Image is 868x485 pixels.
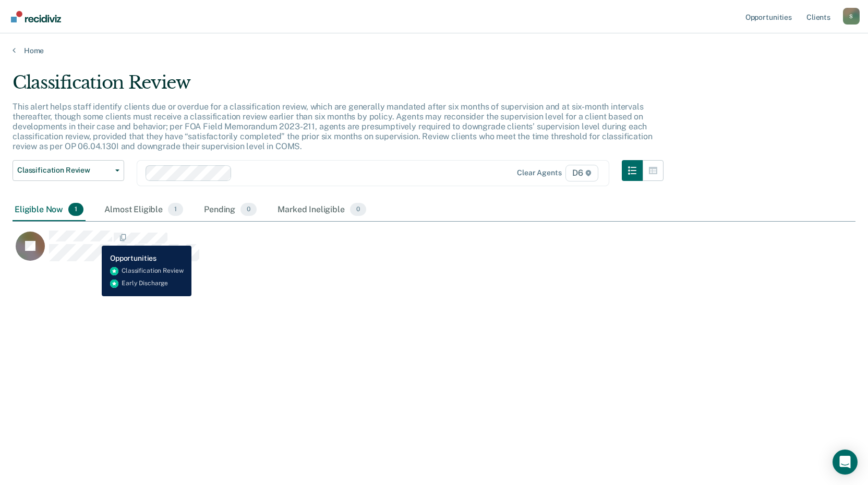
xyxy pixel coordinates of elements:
[202,199,259,222] div: Pending0
[13,102,652,152] p: This alert helps staff identify clients due or overdue for a classification review, which are gen...
[13,199,86,222] div: Eligible Now1
[275,199,368,222] div: Marked Ineligible0
[17,166,111,175] span: Classification Review
[13,72,664,102] div: Classification Review
[13,46,855,55] a: Home
[843,8,860,25] div: S
[13,160,124,181] button: Classification Review
[350,203,366,216] span: 0
[565,165,598,181] span: D6
[168,203,183,216] span: 1
[517,168,561,177] div: Clear agents
[11,11,61,22] img: Recidiviz
[13,230,750,272] div: CaseloadOpportunityCell-0978200
[240,203,257,216] span: 0
[843,8,860,25] button: Profile dropdown button
[68,203,83,216] span: 1
[102,199,185,222] div: Almost Eligible1
[833,450,858,475] div: Open Intercom Messenger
